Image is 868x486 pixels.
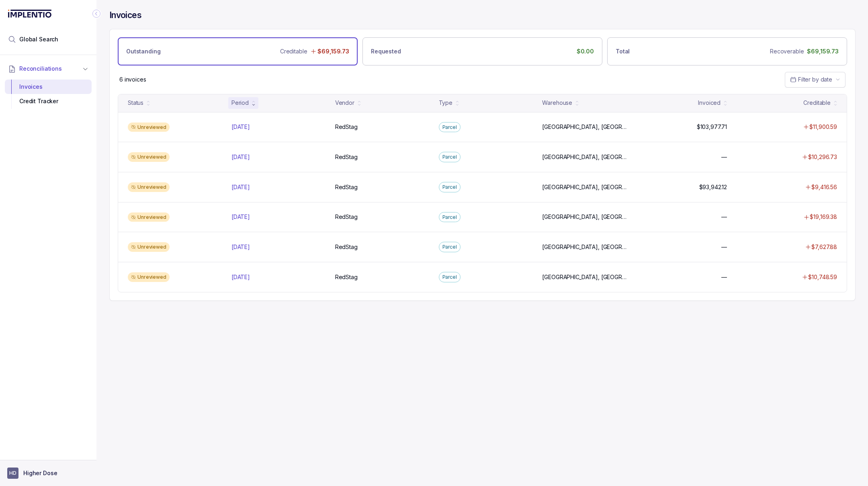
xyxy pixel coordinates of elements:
p: [DATE] [231,213,250,221]
span: Filter by date [798,76,832,83]
p: Parcel [442,243,457,251]
span: Reconciliations [19,65,62,73]
div: Unreviewed [128,272,170,282]
p: RedStag [335,123,358,131]
p: $0.00 [577,47,594,55]
p: $19,169.38 [810,213,837,221]
p: RedStag [335,273,358,281]
p: $93,942.12 [699,183,727,191]
div: Invoiced [698,99,721,107]
p: Parcel [442,183,457,191]
p: $10,748.59 [808,273,837,281]
p: Creditable [280,47,307,55]
div: Type [439,99,452,107]
p: Recoverable [770,47,804,55]
div: Unreviewed [128,182,170,192]
div: Period [231,99,249,107]
search: Date Range Picker [790,76,832,84]
p: $103,977.71 [697,123,727,131]
p: [DATE] [231,123,250,131]
p: [GEOGRAPHIC_DATA], [GEOGRAPHIC_DATA] [542,213,630,221]
p: [DATE] [231,153,250,161]
p: Parcel [442,123,457,131]
p: $10,296.73 [808,153,837,161]
span: User initials [7,468,18,479]
p: [GEOGRAPHIC_DATA], [GEOGRAPHIC_DATA] [542,243,630,251]
p: RedStag [335,213,358,221]
p: $11,900.59 [809,123,837,131]
p: — [721,243,727,251]
div: Status [128,99,143,107]
div: Unreviewed [128,152,170,162]
p: $69,159.73 [317,47,349,55]
p: RedStag [335,153,358,161]
div: Vendor [335,99,354,107]
div: Unreviewed [128,212,170,222]
p: [GEOGRAPHIC_DATA], [GEOGRAPHIC_DATA] [542,183,630,191]
div: Unreviewed [128,242,170,252]
h4: Invoices [109,10,141,21]
p: Higher Dose [23,469,57,477]
p: Total [616,47,630,55]
span: Global Search [19,35,58,43]
div: Reconciliations [5,78,92,110]
button: Reconciliations [5,60,92,78]
p: [DATE] [231,243,250,251]
p: $7,627.88 [811,243,837,251]
p: [GEOGRAPHIC_DATA], [GEOGRAPHIC_DATA] [542,123,630,131]
p: RedStag [335,243,358,251]
div: Creditable [803,99,831,107]
p: Outstanding [126,47,160,55]
p: — [721,273,727,281]
p: [DATE] [231,273,250,281]
div: Credit Tracker [11,94,85,108]
p: $9,416.56 [811,183,837,191]
p: [GEOGRAPHIC_DATA], [GEOGRAPHIC_DATA] [542,153,630,161]
div: Invoices [11,80,85,94]
p: Parcel [442,213,457,221]
div: Unreviewed [128,123,170,132]
p: [GEOGRAPHIC_DATA], [GEOGRAPHIC_DATA] [542,273,630,281]
div: Remaining page entries [119,76,146,84]
p: RedStag [335,183,358,191]
button: User initialsHigher Dose [7,468,89,479]
p: Parcel [442,273,457,281]
p: 6 invoices [119,76,146,84]
div: Collapse Icon [92,9,101,18]
p: Requested [371,47,401,55]
p: — [721,213,727,221]
p: — [721,153,727,161]
p: Parcel [442,153,457,161]
p: $69,159.73 [807,47,839,55]
p: [DATE] [231,183,250,191]
button: Date Range Picker [785,72,845,87]
div: Warehouse [542,99,572,107]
